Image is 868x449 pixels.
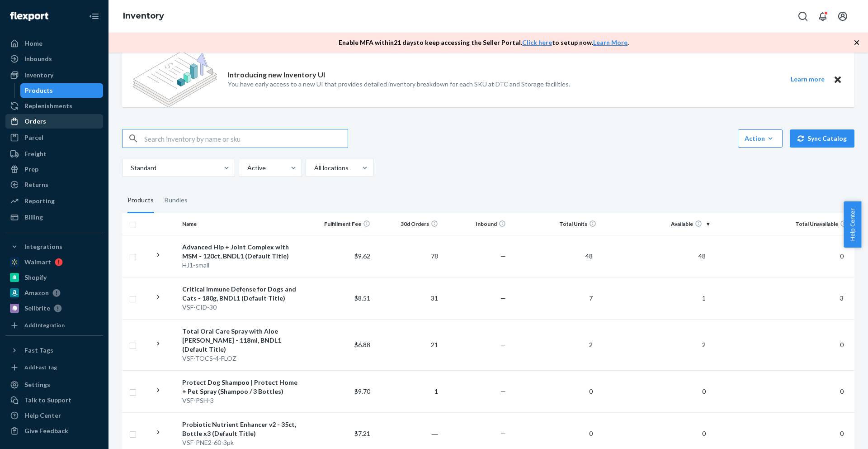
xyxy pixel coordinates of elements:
[182,327,302,354] div: Total Oral Care Spray with Aloe [PERSON_NAME] - 118ml, BNDL1 (Default Title)
[585,387,596,395] span: 0
[698,430,709,437] span: 0
[182,303,302,312] div: VSF-CID-30
[228,70,325,80] p: Introducing new Inventory UI
[182,261,302,270] div: HJ1-small
[836,294,847,302] span: 3
[5,408,103,423] a: Help Center
[130,163,131,172] input: Standard
[182,378,302,396] div: Protect Dog Shampoo | Protect Home + Pet Spray (Shampoo / 3 Bottles)
[24,396,71,405] div: Talk to Support
[5,270,103,285] a: Shopify
[24,165,38,174] div: Prep
[5,319,103,332] a: Add Integration
[313,163,314,172] input: All locations
[698,341,709,349] span: 2
[832,74,844,85] button: Close
[374,213,442,235] th: 30d Orders
[165,188,188,213] div: Bundles
[442,213,509,235] th: Inbound
[695,252,709,260] span: 48
[5,99,103,113] a: Replenishments
[5,424,103,438] button: Give Feedback
[500,430,506,437] span: —
[5,301,103,315] a: Sellbrite
[182,420,302,438] div: Probiotic Nutrient Enhancer v2 - 35ct, Bottle x3 (Default Title)
[836,341,847,349] span: 0
[24,117,46,126] div: Orders
[5,162,103,177] a: Prep
[5,255,103,269] a: Walmart
[24,273,47,282] div: Shopify
[24,346,53,355] div: Fast Tags
[593,38,627,46] a: Learn More
[5,377,103,392] a: Settings
[5,393,103,407] a: Talk to Support
[745,134,776,143] div: Action
[182,243,302,261] div: Advanced Hip + Joint Complex with MSM - 120ct, BNDL1 (Default Title)
[24,213,43,222] div: Billing
[24,258,51,267] div: Walmart
[116,3,171,29] ol: breadcrumbs
[585,341,596,349] span: 2
[24,196,55,205] div: Reporting
[24,380,50,389] div: Settings
[5,114,103,129] a: Orders
[24,242,62,251] div: Integrations
[354,341,370,349] span: $6.88
[5,130,103,145] a: Parcel
[182,396,302,405] div: VSF-PSH-3
[500,341,506,349] span: —
[836,387,847,395] span: 0
[600,213,713,235] th: Available
[354,387,370,395] span: $9.70
[698,294,709,302] span: 1
[24,180,48,189] div: Returns
[698,387,709,395] span: 0
[24,288,49,297] div: Amazon
[834,7,852,25] button: Open account menu
[374,277,442,319] td: 31
[24,71,53,80] div: Inventory
[713,213,854,235] th: Total Unavailable
[24,133,43,142] div: Parcel
[24,39,42,48] div: Home
[5,36,103,51] a: Home
[585,294,596,302] span: 7
[509,213,600,235] th: Total Units
[339,38,629,47] p: Enable MFA within 21 days to keep accessing the Seller Portal. to setup now. .
[582,252,596,260] span: 48
[790,129,854,148] button: Sync Catalog
[127,188,154,213] div: Products
[5,52,103,66] a: Inbounds
[374,370,442,412] td: 1
[814,7,832,25] button: Open notifications
[5,177,103,192] a: Returns
[5,210,103,224] a: Billing
[182,354,302,363] div: VSF-TOCS-4-FLOZ
[5,361,103,374] a: Add Fast Tag
[5,147,103,161] a: Freight
[794,7,812,25] button: Open Search Box
[836,252,847,260] span: 0
[374,235,442,277] td: 78
[228,80,570,89] p: You have early access to a new UI that provides detailed inventory breakdown for each SKU at DTC ...
[374,319,442,370] td: 21
[24,101,72,110] div: Replenishments
[24,304,50,313] div: Sellbrite
[844,201,861,248] button: Help Center
[10,12,48,21] img: Flexport logo
[5,68,103,82] a: Inventory
[123,11,164,21] a: Inventory
[500,294,506,302] span: —
[24,149,47,158] div: Freight
[306,213,374,235] th: Fulfillment Fee
[24,363,57,371] div: Add Fast Tag
[354,252,370,260] span: $9.62
[5,194,103,208] a: Reporting
[585,430,596,437] span: 0
[24,54,52,63] div: Inbounds
[5,343,103,358] button: Fast Tags
[5,286,103,300] a: Amazon
[24,411,61,420] div: Help Center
